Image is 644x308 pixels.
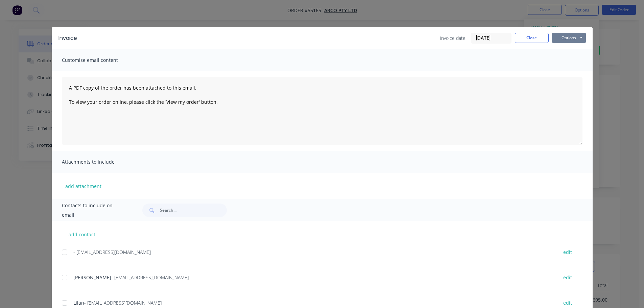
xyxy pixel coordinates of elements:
input: Search... [160,204,227,217]
span: - [EMAIL_ADDRESS][DOMAIN_NAME] [84,300,162,306]
button: edit [559,273,576,282]
span: [PERSON_NAME] [73,274,111,281]
span: - [EMAIL_ADDRESS][DOMAIN_NAME] [111,274,189,281]
div: Invoice [58,34,77,42]
span: Lilan [73,300,84,306]
button: edit [559,247,576,257]
button: edit [559,298,576,307]
span: Contacts to include on email [62,201,126,220]
button: Close [515,33,549,43]
button: add attachment [62,181,105,191]
span: - [EMAIL_ADDRESS][DOMAIN_NAME] [73,249,151,255]
span: Invoice date [440,34,466,42]
span: Customise email content [62,55,136,65]
button: Options [552,33,586,43]
button: add contact [62,229,102,239]
textarea: A PDF copy of the order has been attached to this email. To view your order online, please click ... [62,77,582,145]
span: Attachments to include [62,157,136,167]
